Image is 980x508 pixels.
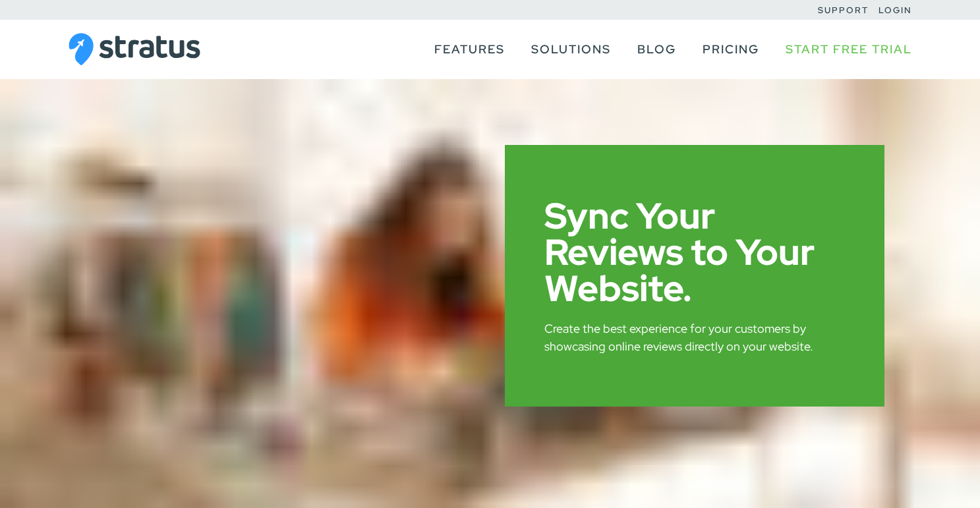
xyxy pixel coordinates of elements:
[786,37,912,62] a: Start Free Trial
[818,5,869,16] a: Support
[637,37,676,62] a: Blog
[879,5,912,16] a: Login
[544,320,845,355] p: Create the best experience for your customers by showcasing online reviews directly on your website.
[421,20,912,79] nav: Primary
[544,198,845,306] h1: Sync Your Reviews to Your Website.
[434,37,505,62] a: Features
[531,37,611,62] a: Solutions
[703,37,759,62] a: Pricing
[69,33,200,66] img: Stratus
